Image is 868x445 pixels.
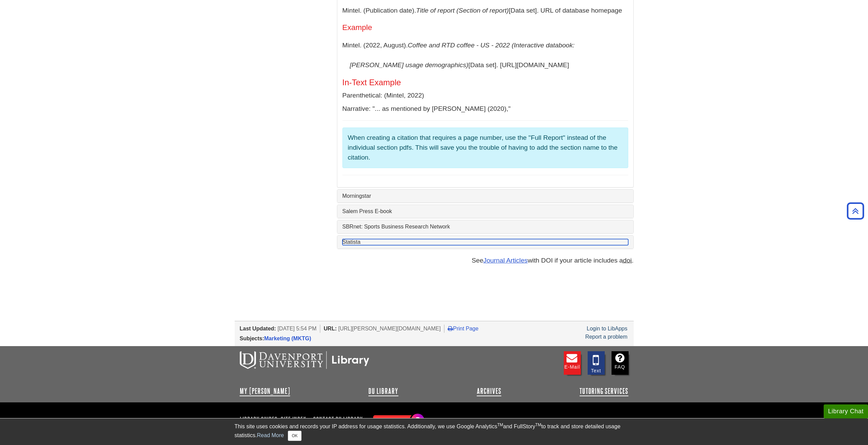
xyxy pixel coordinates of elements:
a: Journal Articles [483,257,528,264]
a: Salem Press E-book [342,208,628,214]
p: Mintel. (Publication date). [Data set]. URL of database homepage [342,1,628,20]
img: Follow Us! Instagram [370,411,426,430]
span: [URL][PERSON_NAME][DOMAIN_NAME] [338,326,441,331]
p: See with DOI if your article includes a . [337,256,634,266]
a: Login to LibApps [587,326,627,331]
a: E-mail [564,351,581,375]
a: Tutoring Services [579,387,628,395]
abbr: digital object identifier such as 10.1177/‌1032373210373619 [623,257,632,264]
span: URL: [324,326,337,331]
a: Statista [342,239,628,245]
p: Mintel. (2022, August). [Data set]. [URL][DOMAIN_NAME] [342,35,628,75]
span: Subjects: [240,336,264,341]
a: Marketing (MKTG) [264,336,311,341]
i: Print Page [448,326,453,331]
a: DU Library [368,387,398,395]
em: Title of report (Section of report) [416,7,509,14]
a: Library Guides: Site Index [240,414,309,425]
span: [DATE] 5:54 PM [278,326,317,331]
img: DU Libraries [240,351,369,369]
a: Text [588,351,605,375]
p: Narrative: "... as mentioned by [PERSON_NAME] (2020)," [342,104,628,114]
a: Back to Top [844,206,866,216]
h4: Example [342,24,628,32]
p: Parenthetical: (Mintel, 2022) [342,91,628,101]
sup: TM [535,422,541,427]
em: Coffee and RTD coffee - US - 2022 (Interactive databook: [PERSON_NAME] usage demographics) [350,42,575,69]
a: Morningstar [342,193,628,199]
a: Report a problem [585,334,628,340]
button: Close [288,431,301,441]
p: When creating a citation that requires a page number, use the "Full Report" instead of the indivi... [342,128,628,168]
sup: TM [497,422,503,427]
h5: In-Text Example [342,78,628,87]
a: Archives [477,387,501,395]
span: Last Updated: [240,326,276,331]
a: Contact DU Library [310,414,366,425]
a: SBRnet: Sports Business Research Network [342,224,628,230]
button: Library Chat [824,404,868,418]
a: Print Page [448,326,479,331]
div: This site uses cookies and records your IP address for usage statistics. Additionally, we use Goo... [235,422,634,441]
a: My [PERSON_NAME] [240,387,290,395]
a: FAQ [612,351,629,375]
a: Read More [257,432,284,438]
